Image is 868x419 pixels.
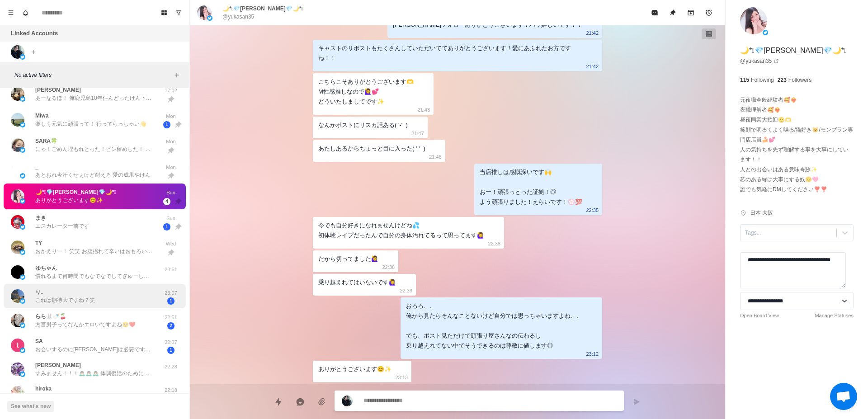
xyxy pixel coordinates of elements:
div: 今でも自分好きになれませんけどね💦 初体験レイプだったんで自分の身体汚れてるって思ってます🙋‍♀️ [318,221,484,240]
img: picture [20,54,25,60]
a: Manage Statuses [815,312,854,320]
p: お返事遅くなってすみません！！！体調悪いやら貸切やらでバタバタと🙏 舞台観劇いいですね！！東京はたまに来られるんですか？ [35,393,153,401]
p: Following [751,76,774,84]
div: 乗り越えれてはいないです🙋‍♀️ [318,278,396,287]
button: Add media [313,393,331,411]
img: picture [20,224,25,230]
img: picture [20,198,25,204]
p: SA [35,337,43,345]
img: picture [20,250,25,255]
div: だから切ってました🙋‍♀️ [318,254,378,264]
p: _ [35,163,38,171]
div: チャットを開く [830,383,857,410]
p: 楽しく元気に頑張って！ 行ってらっしゃい👋 [35,120,146,128]
p: hiroka [35,385,52,393]
p: SARA🍀 [35,137,57,145]
span: 1 [167,347,175,354]
div: こちらこそありがとうございます🫶 M性感推しなので🙋‍♀️💕 どういたしましてです✨ [318,77,414,107]
p: まき [35,214,46,222]
p: Mon [160,113,182,120]
p: 23:13 [395,372,408,382]
p: 23:07 [160,289,182,297]
p: 115 [740,76,749,84]
button: Add account [28,47,39,57]
img: picture [11,289,24,303]
p: らら🐰🍼🍒 [35,312,66,320]
p: 🌙*ﾟ💎[PERSON_NAME]💎🌙*ﾟ [222,5,303,13]
img: picture [740,7,767,34]
img: picture [11,138,24,152]
button: Send message [627,393,646,411]
p: No active filters [14,71,171,79]
p: 元夜職全般経験者🥰❤️‍🔥 夜職理解者🥰❤️‍🔥 昼夜同業大歓迎🫡🫶 笑顔で明るくよく喋る/猫好き🐱/モンブラン専門店店員🍰💕 人の気持ちを先ず理解する事を大事にしています！！ 人との出会いはあ... [740,95,854,194]
p: Mon [160,138,182,146]
p: 22:38 [382,262,395,272]
p: Miwa [35,112,48,120]
p: 22:35 [586,205,599,215]
p: [PERSON_NAME] [35,361,81,369]
p: 21:43 [417,105,430,115]
p: エスカレーター前です [35,222,90,230]
p: 慣れるまで何時間でもなでなでしてぎゅーしてとことん甘やかしてぇってなってます笑 [35,272,153,280]
img: picture [11,386,24,400]
p: 22:28 [160,363,182,371]
button: Board View [157,5,171,20]
p: 21:47 [411,128,424,138]
button: Unpin [664,4,682,22]
button: Reply with AI [291,393,309,411]
p: Sun [160,215,182,222]
p: 22:38 [488,239,500,249]
span: 1 [163,223,170,231]
p: TY [35,239,42,247]
img: picture [197,5,212,20]
button: Menu [4,5,18,20]
p: 23:51 [160,266,182,273]
p: 23:12 [586,349,599,359]
div: 当店推しは感慨深いです🙌 おー！頑張っとった証拠！◎ よう頑張りました！えらいです！💮💯 [480,167,582,207]
img: picture [11,189,24,203]
p: Sun [160,189,182,197]
img: picture [11,265,24,279]
img: picture [11,314,24,327]
p: Followers [788,76,811,84]
div: あたしあるからちょっと目に入った( '-' ) [318,144,425,154]
img: picture [11,339,24,352]
img: picture [20,147,25,153]
div: ありがとうございます😊✨ [318,364,392,374]
img: picture [20,348,25,353]
p: これは期待大ですね？笑 [35,296,95,304]
p: 21:48 [429,152,442,162]
img: picture [20,274,25,280]
p: Mon [160,164,182,171]
button: Mark as read [646,4,664,22]
p: り。 [35,288,46,296]
p: 21:42 [586,61,599,71]
p: Wed [160,240,182,248]
p: 🌙*ﾟ💎[PERSON_NAME]💎🌙*ﾟ [740,45,847,56]
img: picture [20,122,25,127]
p: おかえりー！ 笑笑 お腹揺れて辛いはおもろい[PERSON_NAME]体験ありがとう！🙌 俺はまた会いたいんやけどたいも同じこと思ってくれとったら嬉しい！ んでよかったら口コミ書いてほし！次回+... [35,247,153,255]
img: picture [342,395,353,406]
p: [PERSON_NAME] [35,86,81,94]
p: 方言男子ってなんかエロいですよね🥺❤️ [35,320,136,329]
span: 4 [163,198,170,205]
button: Archive [682,4,700,22]
img: picture [763,30,768,35]
span: 1 [163,121,170,128]
span: 1 [167,297,175,305]
button: See what's new [7,401,54,412]
span: 2 [167,322,175,330]
img: picture [11,215,24,229]
button: Notifications [18,5,33,20]
a: @yukasan35 [740,57,779,65]
img: picture [20,323,25,328]
a: Open Board View [740,312,779,320]
img: picture [11,240,24,254]
button: Show unread conversations [171,5,186,20]
img: picture [20,298,25,304]
p: 22:51 [160,314,182,321]
p: 223 [778,76,787,84]
img: picture [11,164,24,178]
img: picture [207,15,212,21]
img: picture [11,87,24,101]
